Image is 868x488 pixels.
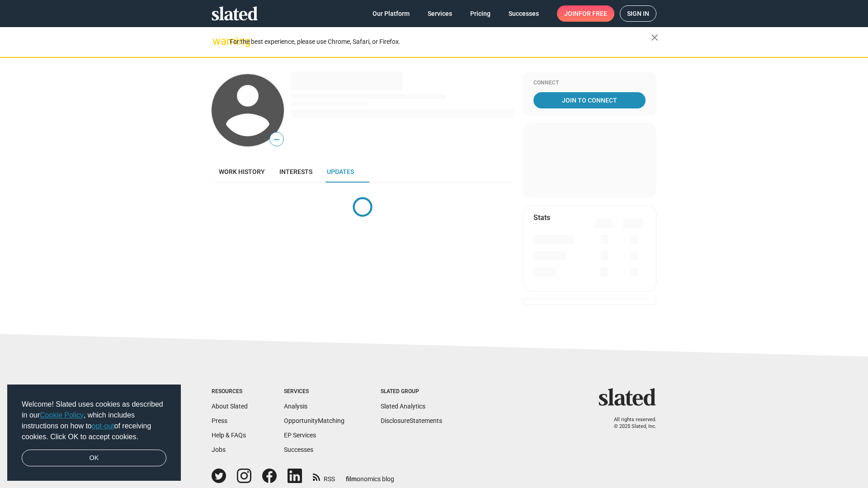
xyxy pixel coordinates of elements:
a: Join To Connect [533,92,646,108]
div: Slated Group [381,388,442,395]
span: Join To Connect [535,92,644,108]
a: dismiss cookie message [22,450,166,467]
span: for free [579,5,607,22]
a: EP Services [284,432,316,439]
p: All rights reserved. © 2025 Slated, Inc. [604,417,656,430]
span: Welcome! Slated uses cookies as described in our , which includes instructions on how to of recei... [22,399,166,442]
div: For the best experience, please use Chrome, Safari, or Firefox. [230,36,651,48]
span: Successes [509,5,539,22]
div: Resources [212,388,248,395]
div: cookieconsent [7,385,181,481]
span: Join [564,5,607,22]
span: Pricing [470,5,491,22]
a: Pricing [463,5,498,22]
a: Successes [501,5,546,22]
a: DisclosureStatements [381,417,442,424]
span: Interests [279,168,312,175]
a: Analysis [284,403,307,410]
span: film [346,475,357,483]
mat-icon: warning [212,36,223,47]
span: Work history [219,168,265,175]
mat-card-title: Stats [533,213,550,222]
a: RSS [313,469,335,483]
a: Services [420,5,459,22]
a: Jobs [212,446,226,453]
a: Help & FAQs [212,432,246,439]
mat-icon: close [649,32,660,43]
span: Our Platform [373,5,410,22]
div: Connect [533,80,646,87]
span: Sign in [627,6,649,21]
a: About Slated [212,403,248,410]
span: Updates [327,168,354,175]
span: — [270,134,283,145]
a: Interests [272,161,320,183]
a: filmonomics blog [346,468,394,483]
a: Our Platform [365,5,417,22]
div: Services [284,388,344,395]
a: Cookie Policy [40,411,84,419]
a: opt-out [92,422,114,430]
a: Slated Analytics [381,403,425,410]
span: Services [428,5,452,22]
a: Joinfor free [557,5,614,22]
a: Successes [284,446,313,453]
a: Updates [320,161,361,183]
a: Sign in [620,5,656,22]
a: Work history [212,161,272,183]
a: OpportunityMatching [284,417,344,424]
a: Press [212,417,227,424]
